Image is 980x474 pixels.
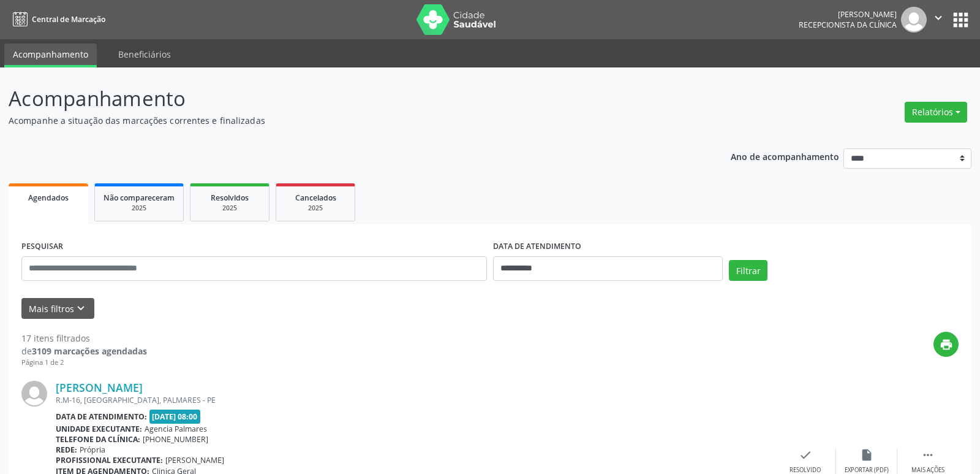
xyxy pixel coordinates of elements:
[940,338,953,351] i: print
[211,193,249,203] span: Resolvidos
[32,14,105,25] span: Central de Marcação
[149,410,201,424] span: [DATE] 08:00
[21,237,63,256] label: PESQUISAR
[493,237,581,256] label: DATA DE ATENDIMENTO
[932,11,945,25] i: 
[80,445,105,455] span: Própria
[21,298,94,319] button: Mais filtroskeyboard_arrow_down
[901,7,927,32] img: img
[933,332,959,357] button: print
[729,260,767,281] button: Filtrar
[921,448,935,462] i: 
[199,204,260,213] div: 2025
[56,381,143,394] a: [PERSON_NAME]
[56,434,140,445] b: Telefone da clínica:
[799,20,897,30] span: Recepcionista da clínica
[731,148,839,164] p: Ano de acompanhamento
[860,448,873,462] i: insert_drive_file
[295,193,336,203] span: Cancelados
[9,83,682,114] p: Acompanhamento
[21,345,147,357] div: de
[4,44,97,67] a: Acompanhamento
[285,204,346,213] div: 2025
[56,424,142,434] b: Unidade executante:
[56,455,163,465] b: Profissional executante:
[110,44,179,65] a: Beneficiários
[21,357,147,368] div: Página 1 de 2
[165,455,224,465] span: [PERSON_NAME]
[9,9,105,29] a: Central de Marcação
[104,193,175,203] span: Não compareceram
[21,332,147,345] div: 17 itens filtrados
[143,434,208,445] span: [PHONE_NUMBER]
[104,204,175,213] div: 2025
[21,381,47,407] img: img
[74,302,88,315] i: keyboard_arrow_down
[145,424,207,434] span: Agencia Palmares
[28,193,69,203] span: Agendados
[799,9,897,20] div: [PERSON_NAME]
[950,9,971,31] button: apps
[905,102,967,123] button: Relatórios
[56,395,775,405] div: R.M-16, [GEOGRAPHIC_DATA], PALMARES - PE
[56,411,147,422] b: Data de atendimento:
[32,345,147,357] strong: 3109 marcações agendadas
[56,445,77,455] b: Rede:
[927,7,950,32] button: 
[9,114,682,127] p: Acompanhe a situação das marcações correntes e finalizadas
[799,448,812,462] i: check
